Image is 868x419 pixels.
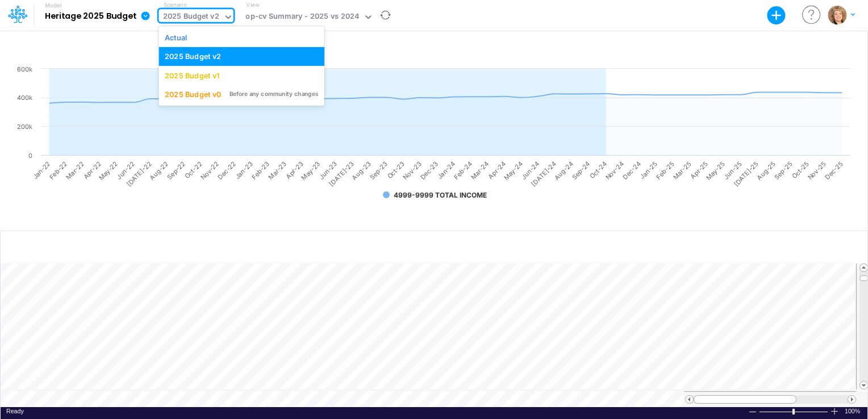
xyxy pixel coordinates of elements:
[469,160,490,181] text: Mar-24
[17,94,32,102] text: 400k
[229,90,319,99] div: Before any community changes
[165,70,219,81] div: 2025 Budget v1
[830,407,839,416] div: Zoom In
[246,1,259,9] label: View
[300,160,322,182] text: May-23
[452,160,473,181] text: Feb-24
[199,160,220,181] text: Nov-22
[31,160,52,181] text: Jan-22
[722,160,743,181] text: Jun-25
[748,408,757,416] div: Zoom Out
[486,160,507,181] text: Apr-24
[45,11,136,22] b: Heritage 2025 Budget
[48,160,69,181] text: Feb-22
[792,409,795,414] div: Zoom
[233,160,254,181] text: Jan-23
[759,407,830,416] div: Zoom
[755,160,777,182] text: Aug-25
[704,160,727,182] text: May-25
[655,160,676,181] text: Feb-25
[318,160,339,181] text: Jun-23
[267,160,288,181] text: Mar-23
[394,191,487,199] text: 4999-9999 TOTAL INCOME
[773,160,794,181] text: Sep-25
[45,2,62,9] label: Model
[553,160,575,182] text: Aug-24
[570,160,591,181] text: Sep-24
[845,407,862,416] span: 100%
[368,160,389,181] text: Sep-23
[165,51,221,62] div: 2025 Budget v2
[216,160,237,181] text: Dec-22
[6,407,24,416] div: In Ready mode
[115,160,136,181] text: Jun-22
[6,408,24,414] span: Ready
[64,160,85,181] text: Mar-22
[250,160,271,181] text: Feb-23
[17,123,32,131] text: 200k
[845,407,862,416] div: Zoom level
[689,160,710,181] text: Apr-25
[588,160,608,180] text: Oct-24
[148,160,170,182] text: Aug-22
[436,160,457,181] text: Jan-24
[806,160,828,181] text: Nov-25
[245,11,359,24] div: op-cv Summary - 2025 vs 2024
[520,160,541,181] text: Jun-24
[639,160,660,181] text: Jan-25
[164,1,187,9] label: Scenario
[671,160,692,181] text: Mar-25
[401,160,423,181] text: Nov-23
[823,160,844,181] text: Dec-25
[165,32,187,43] div: Actual
[350,160,373,182] text: Aug-23
[17,65,32,73] text: 600k
[732,160,760,187] text: [DATE]-25
[604,160,625,181] text: Nov-24
[386,160,406,180] text: Oct-23
[125,160,153,187] text: [DATE]-22
[530,160,558,187] text: [DATE]-24
[183,160,204,180] text: Oct-22
[97,160,119,182] text: May-22
[28,152,32,160] text: 0
[166,160,187,181] text: Sep-22
[82,160,103,181] text: Apr-22
[165,89,221,100] div: 2025 Budget v0
[163,11,219,24] div: 2025 Budget v2
[284,160,305,181] text: Apr-23
[327,160,355,187] text: [DATE]-23
[419,160,440,181] text: Dec-23
[502,160,524,182] text: May-24
[621,160,642,181] text: Dec-24
[790,160,811,180] text: Oct-25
